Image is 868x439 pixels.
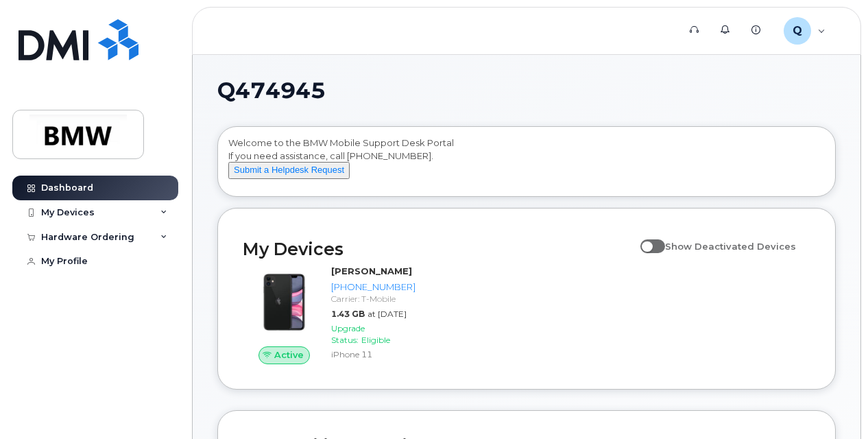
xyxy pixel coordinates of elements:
[331,309,365,319] span: 1.43 GB
[640,233,651,244] input: Show Deactivated Devices
[254,272,315,333] img: iPhone_11.jpg
[228,164,350,175] a: Submit a Helpdesk Request
[243,239,634,259] h2: My Devices
[228,137,825,191] div: Welcome to the BMW Mobile Support Desk Portal If you need assistance, call [PHONE_NUMBER].
[331,348,415,360] div: iPhone 11
[243,265,421,364] a: Active[PERSON_NAME][PHONE_NUMBER]Carrier: T-Mobile1.43 GBat [DATE]Upgrade Status:EligibleiPhone 11
[217,80,326,101] span: Q474945
[361,335,390,345] span: Eligible
[228,162,350,179] button: Submit a Helpdesk Request
[367,309,407,319] span: at [DATE]
[274,348,304,361] span: Active
[331,281,415,294] div: [PHONE_NUMBER]
[331,323,365,345] span: Upgrade Status:
[665,241,796,252] span: Show Deactivated Devices
[331,265,412,276] strong: [PERSON_NAME]
[331,293,415,305] div: Carrier: T-Mobile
